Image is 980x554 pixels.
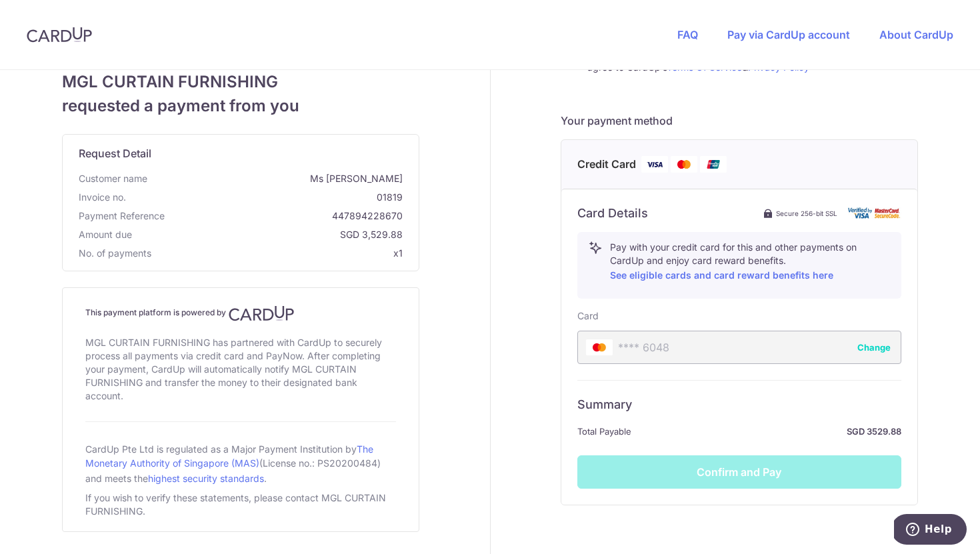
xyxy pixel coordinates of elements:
[894,514,967,547] iframe: Opens a widget where you can find more information
[637,423,901,439] strong: SGD 3529.88
[79,172,147,185] span: Customer name
[131,191,403,204] span: 01819
[153,172,403,185] span: Ms [PERSON_NAME]
[148,473,264,484] a: highest security standards
[62,70,419,94] span: MGL CURTAIN FURNISHING
[79,228,132,241] span: Amount due
[229,305,294,321] img: CardUp
[27,27,92,43] img: CardUp
[610,241,890,283] p: Pay with your credit card for this and other payments on CardUp and enjoy card reward benefits.
[393,247,403,259] span: x1
[79,210,165,221] span: translation missing: en.payment_reference
[577,205,648,221] h6: Card Details
[577,423,631,439] span: Total Payable
[62,94,419,118] span: requested a payment from you
[776,208,837,219] span: Secure 256-bit SSL
[727,28,850,41] a: Pay via CardUp account
[79,247,151,260] span: No. of payments
[79,191,126,204] span: Invoice no.
[85,305,396,321] h4: This payment platform is powered by
[671,156,697,173] img: Mastercard
[857,341,891,354] button: Change
[85,489,396,521] div: If you wish to verify these statements, please contact MGL CURTAIN FURNISHING.
[641,156,668,173] img: Visa
[879,28,953,41] a: About CardUp
[170,209,403,223] span: 447894228670
[577,309,599,323] label: Card
[577,397,901,413] h6: Summary
[610,269,833,281] a: See eligible cards and card reward benefits here
[677,28,698,41] a: FAQ
[79,147,151,160] span: translation missing: en.request_detail
[577,156,636,173] span: Credit Card
[561,113,918,129] h5: Your payment method
[137,228,403,241] span: SGD 3,529.88
[85,333,396,405] div: MGL CURTAIN FURNISHING has partnered with CardUp to securely process all payments via credit card...
[700,156,727,173] img: Union Pay
[848,207,901,219] img: card secure
[85,438,396,489] div: CardUp Pte Ltd is regulated as a Major Payment Institution by (License no.: PS20200484) and meets...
